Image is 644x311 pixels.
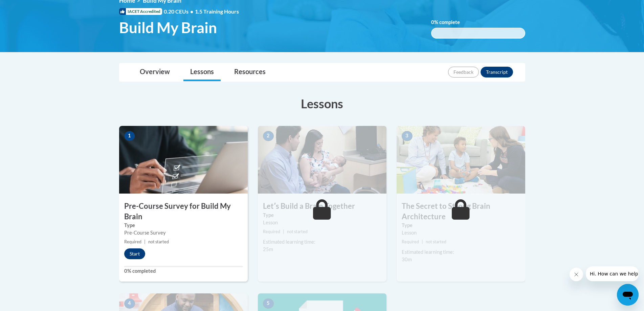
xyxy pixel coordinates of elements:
[4,5,55,10] span: Hi. How can we help?
[397,201,525,222] h3: The Secret to Strong Brain Architecture
[422,239,423,244] span: |
[402,257,412,262] span: 30m
[426,239,446,244] span: not started
[431,19,470,26] label: % complete
[124,222,243,229] label: Type
[402,229,520,237] div: Lesson
[263,298,274,309] span: 5
[195,8,239,15] span: 1.5 Training Hours
[263,229,280,234] span: Required
[190,8,193,15] span: •
[617,284,639,306] iframe: Button to launch messaging window
[448,67,479,77] button: Feedback
[263,131,274,141] span: 2
[119,201,248,222] h3: Pre-Course Survey for Build My Brain
[119,8,162,15] span: IACET Accredited
[227,63,272,81] a: Resources
[124,239,141,244] span: Required
[287,229,308,234] span: not started
[283,229,284,234] span: |
[124,229,243,237] div: Pre-Course Survey
[402,131,413,141] span: 3
[164,8,195,15] span: 0.20 CEUs
[119,95,525,112] h3: Lessons
[148,239,169,244] span: not started
[481,67,513,77] button: Transcript
[258,201,386,212] h3: Letʹs Build a Brain Together
[263,219,381,226] div: Lesson
[183,63,221,81] a: Lessons
[402,222,520,229] label: Type
[124,298,135,309] span: 4
[431,19,434,25] span: 0
[124,248,145,259] button: Start
[133,63,177,81] a: Overview
[258,126,386,194] img: Course Image
[263,246,273,252] span: 25m
[570,268,583,281] iframe: Close message
[119,126,248,194] img: Course Image
[402,248,520,256] div: Estimated learning time:
[263,212,381,219] label: Type
[124,267,243,275] label: 0% completed
[124,131,135,141] span: 1
[402,239,419,244] span: Required
[586,266,639,281] iframe: Message from company
[397,126,525,194] img: Course Image
[119,19,217,37] span: Build My Brain
[263,238,381,246] div: Estimated learning time:
[144,239,146,244] span: |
